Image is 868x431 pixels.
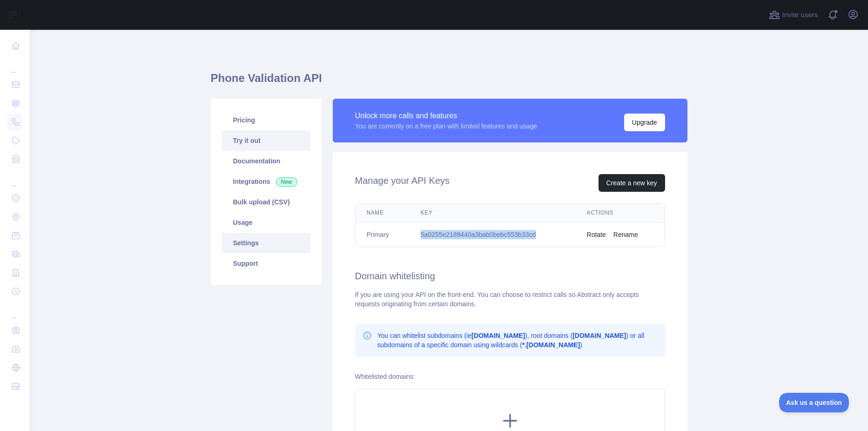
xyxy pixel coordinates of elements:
h2: Domain whitelisting [355,269,665,283]
label: Whitelisted domains: [355,373,415,380]
a: Usage [222,212,310,233]
button: Invite users [767,7,820,22]
button: Rename [613,230,638,239]
span: Invite users [782,10,818,20]
b: [DOMAIN_NAME] [471,332,525,339]
th: Actions [576,203,665,222]
th: Name [356,203,410,222]
h1: Phone Validation API [211,71,687,93]
a: Documentation [222,151,310,171]
b: *.[DOMAIN_NAME] [522,341,580,349]
div: ... [7,56,22,74]
div: ... [7,302,22,320]
a: Pricing [222,110,310,130]
div: If you are using your API on the front-end. You can choose to restrict calls so Abstract only acc... [355,290,665,309]
p: You can whitelist subdomains (ie ), root domains ( ) or all subdomains of a specific domain using... [377,331,658,350]
a: Integrations New [222,171,310,192]
th: Key [410,203,576,222]
span: New [276,177,297,187]
button: Create a new key [599,174,665,192]
b: [DOMAIN_NAME] [572,332,626,339]
a: Try it out [222,130,310,151]
a: Settings [222,233,310,253]
div: ... [7,169,22,188]
td: 5a0255e2189440a3bab0bebc553b33cd [410,222,576,247]
iframe: Toggle Customer Support [779,393,849,412]
button: Upgrade [624,114,665,131]
div: Unlock more calls and features [355,110,538,121]
td: Primary [356,222,410,247]
h2: Manage your API Keys [355,174,450,192]
div: You are currently on a free plan with limited features and usage [355,121,538,131]
button: Rotate [587,230,606,239]
a: Support [222,253,310,274]
a: Bulk upload (CSV) [222,192,310,212]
